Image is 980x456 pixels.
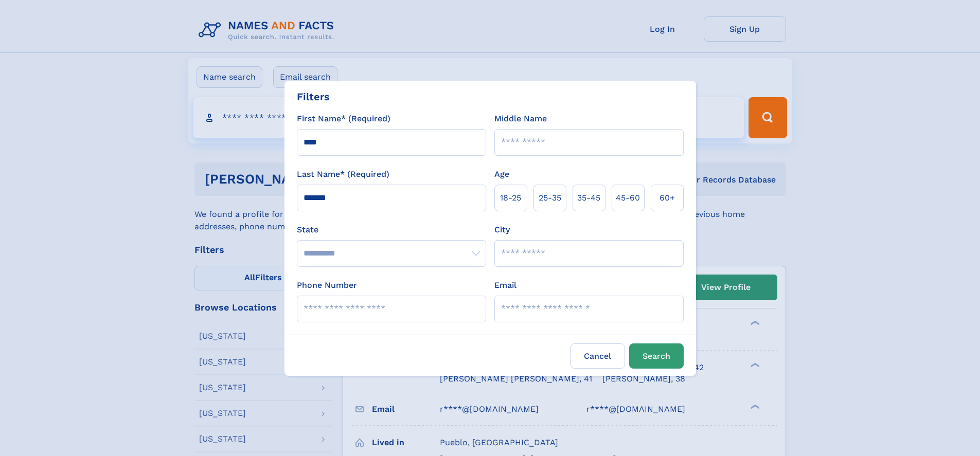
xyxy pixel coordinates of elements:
[297,279,357,291] label: Phone Number
[494,113,547,125] label: Middle Name
[571,343,625,369] label: Cancel
[660,192,675,204] span: 60+
[539,192,561,204] span: 25‑35
[500,192,521,204] span: 18‑25
[297,224,486,236] label: State
[297,168,389,180] label: Last Name* (Required)
[494,168,509,180] label: Age
[494,224,510,236] label: City
[494,279,516,291] label: Email
[577,192,600,204] span: 35‑45
[297,89,330,104] div: Filters
[629,343,684,369] button: Search
[616,192,640,204] span: 45‑60
[297,113,390,125] label: First Name* (Required)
